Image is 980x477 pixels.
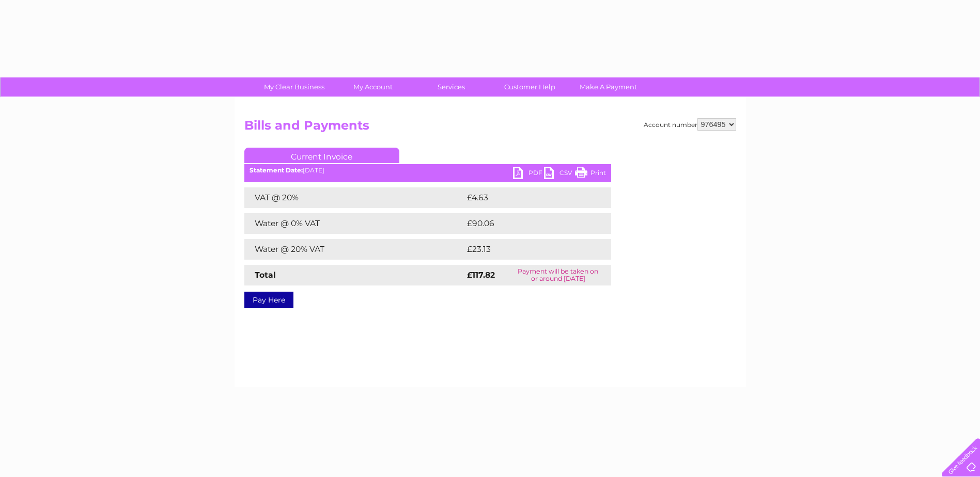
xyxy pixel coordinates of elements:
[544,167,575,182] a: CSV
[566,77,651,97] a: Make A Payment
[250,166,303,174] b: Statement Date:
[464,239,589,260] td: £23.13
[255,270,276,280] strong: Total
[330,77,415,97] a: My Account
[505,265,611,285] td: Payment will be taken on or around [DATE]
[244,239,464,260] td: Water @ 20% VAT
[513,167,544,182] a: PDF
[464,213,591,234] td: £90.06
[487,77,572,97] a: Customer Help
[244,187,464,208] td: VAT @ 20%
[409,77,494,97] a: Services
[575,167,606,182] a: Print
[467,270,495,280] strong: £117.82
[244,213,464,234] td: Water @ 0% VAT
[244,148,399,163] a: Current Invoice
[244,167,611,174] div: [DATE]
[464,187,587,208] td: £4.63
[252,77,337,97] a: My Clear Business
[644,118,736,131] div: Account number
[244,292,293,308] a: Pay Here
[244,118,736,138] h2: Bills and Payments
